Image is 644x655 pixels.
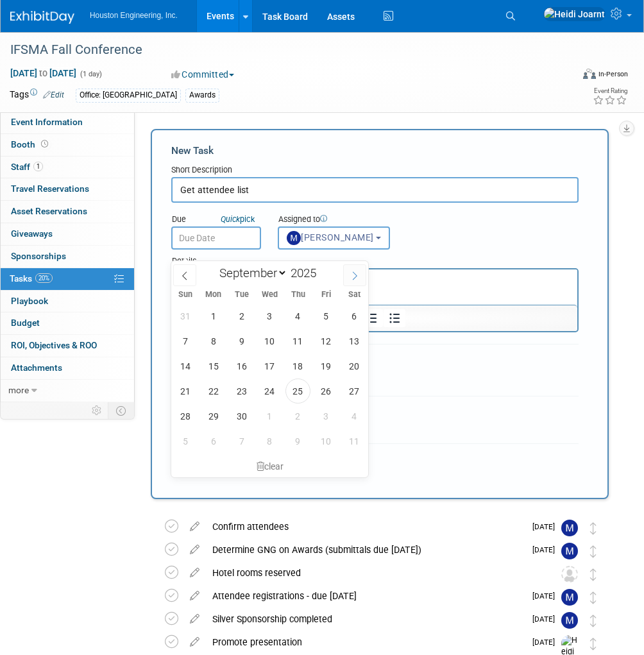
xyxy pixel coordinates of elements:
[229,429,254,454] span: October 7, 2025
[1,157,134,178] a: Staff1
[583,69,596,79] img: Format-Inperson.png
[590,568,597,581] i: Move task
[561,612,578,629] img: Mayra Nanclares
[361,309,383,327] button: Numbered list
[543,7,606,21] img: Heidi Joarnt
[221,214,240,224] i: Quick
[532,591,561,600] span: [DATE]
[312,291,341,299] span: Fri
[257,303,282,328] span: September 3, 2025
[229,353,254,379] span: September 16, 2025
[1,357,134,379] a: Attachments
[206,516,525,538] div: Confirm attendees
[38,139,51,149] span: Booth not reserved yet
[342,303,367,328] span: September 6, 2025
[214,265,287,281] select: Month
[342,379,367,404] span: September 27, 2025
[183,613,206,625] a: edit
[257,379,282,404] span: September 24, 2025
[76,89,181,102] div: Office: [GEOGRAPHIC_DATA]
[287,232,374,242] span: [PERSON_NAME]
[173,269,577,305] iframe: Rich Text Area
[285,429,310,454] span: October 9, 2025
[1,112,134,133] a: Event Information
[590,545,597,557] i: Move task
[287,266,326,280] input: Year
[6,38,566,62] div: IFSMA Fall Conference
[10,88,64,103] td: Tags
[342,353,367,379] span: September 20, 2025
[341,291,369,299] span: Sat
[79,70,102,78] span: (1 day)
[256,291,284,299] span: Wed
[314,404,339,429] span: October 3, 2025
[201,379,226,404] span: September 22, 2025
[11,296,48,306] span: Playbook
[285,353,310,379] span: September 18, 2025
[342,429,367,454] span: October 11, 2025
[201,303,226,328] span: September 1, 2025
[590,591,597,604] i: Move task
[201,404,226,429] span: September 29, 2025
[229,328,254,353] span: September 9, 2025
[314,303,339,328] span: September 5, 2025
[173,379,198,404] span: September 21, 2025
[183,544,206,556] a: edit
[590,638,597,650] i: Move task
[11,318,40,328] span: Budget
[86,402,108,419] td: Personalize Event Tab Strip
[532,615,561,624] span: [DATE]
[167,68,239,81] button: Committed
[171,291,199,299] span: Sun
[593,88,627,94] div: Event Rating
[10,11,74,24] img: ExhibitDay
[206,539,525,561] div: Determine GNG on Awards (submittals due [DATE])
[11,228,53,239] span: Giveaways
[284,291,312,299] span: Thu
[183,567,206,579] a: edit
[1,201,134,223] a: Asset Reservations
[285,328,310,353] span: September 11, 2025
[561,589,578,606] img: Mayra Nanclares
[185,89,219,102] div: Awards
[278,226,390,250] button: [PERSON_NAME]
[229,379,254,404] span: September 23, 2025
[11,183,89,194] span: Travel Reservations
[171,214,258,226] div: Due
[171,177,579,203] input: Name of task or a short description
[532,545,561,554] span: [DATE]
[11,139,51,149] span: Booth
[183,636,206,648] a: edit
[257,353,282,379] span: September 17, 2025
[1,268,134,290] a: Tasks20%
[1,312,134,334] a: Budget
[533,67,628,86] div: Event Format
[598,69,628,79] div: In-Person
[171,455,369,477] div: clear
[590,615,597,627] i: Move task
[11,206,87,216] span: Asset Reservations
[229,404,254,429] span: September 30, 2025
[314,353,339,379] span: September 19, 2025
[11,340,97,350] span: ROI, Objectives & ROO
[173,303,198,328] span: August 31, 2025
[218,214,257,225] a: Quickpick
[201,328,226,353] span: September 8, 2025
[285,379,310,404] span: September 25, 2025
[90,11,178,20] span: Houston Engineering, Inc.
[206,608,525,630] div: Silver Sponsorship completed
[201,429,226,454] span: October 6, 2025
[229,303,254,328] span: September 2, 2025
[10,67,77,79] span: [DATE] [DATE]
[1,335,134,357] a: ROI, Objectives & ROO
[257,404,282,429] span: October 1, 2025
[590,522,597,534] i: Move task
[171,402,579,415] div: Tag Contributors
[171,226,261,250] input: Due Date
[257,328,282,353] span: September 10, 2025
[314,379,339,404] span: September 26, 2025
[171,144,579,158] div: New Task
[1,380,134,402] a: more
[33,162,43,171] span: 1
[285,303,310,328] span: September 4, 2025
